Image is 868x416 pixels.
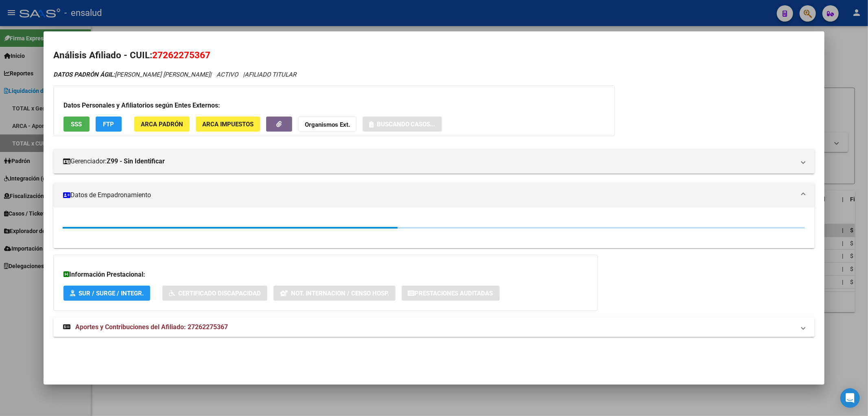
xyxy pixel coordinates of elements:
strong: Organismos Ext. [305,121,350,128]
span: Aportes y Contribuciones del Afiliado: 27262275367 [75,323,228,331]
span: ARCA Impuestos [202,121,254,128]
span: Buscando casos... [377,121,435,128]
button: SSS [63,117,90,132]
button: ARCA Impuestos [196,117,260,132]
h2: Análisis Afiliado - CUIL: [53,48,815,62]
span: SUR / SURGE / INTEGR. [79,290,144,297]
button: Buscando casos... [363,117,442,132]
button: FTP [96,117,122,132]
span: Prestaciones Auditadas [415,290,493,297]
h3: Datos Personales y Afiliatorios según Entes Externos: [63,101,605,110]
span: AFILIADO TITULAR [245,71,296,78]
div: Open Intercom Messenger [840,388,860,408]
mat-expansion-panel-header: Datos de Empadronamiento [53,183,815,207]
span: FTP [103,121,114,128]
mat-expansion-panel-header: Gerenciador:Z99 - Sin Identificar [53,149,815,174]
button: Prestaciones Auditadas [402,286,500,301]
strong: Z99 - Sin Identificar [107,156,165,166]
span: Not. Internacion / Censo Hosp. [291,290,389,297]
span: ARCA Padrón [141,121,183,128]
strong: DATOS PADRÓN ÁGIL: [53,71,115,78]
span: Certificado Discapacidad [178,290,261,297]
i: | ACTIVO | [53,71,296,78]
button: Organismos Ext. [298,117,356,132]
mat-expansion-panel-header: Aportes y Contribuciones del Afiliado: 27262275367 [53,317,815,337]
button: SUR / SURGE / INTEGR. [63,286,150,301]
div: Datos de Empadronamiento [53,207,815,248]
h3: Información Prestacional: [63,270,588,280]
mat-panel-title: Gerenciador: [63,156,796,166]
mat-panel-title: Datos de Empadronamiento [63,190,796,200]
span: [PERSON_NAME] [PERSON_NAME] [53,71,210,78]
button: ARCA Padrón [134,117,190,132]
button: Not. Internacion / Censo Hosp. [273,286,396,301]
span: 27262275367 [152,50,210,60]
button: Certificado Discapacidad [162,286,267,301]
span: SSS [71,121,82,128]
